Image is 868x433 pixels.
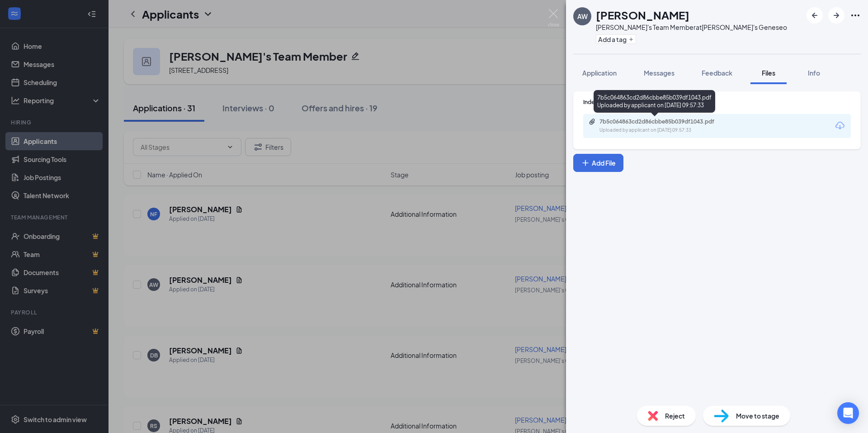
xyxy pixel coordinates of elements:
span: Files [762,69,775,77]
svg: Paperclip [589,118,596,125]
span: Messages [644,69,675,77]
svg: ArrowRight [831,10,842,21]
svg: Plus [581,158,590,167]
div: Uploaded by applicant on [DATE] 09:57:33 [599,127,735,134]
button: ArrowRight [828,7,844,24]
span: Feedback [702,69,732,77]
span: Reject [665,411,685,421]
div: AW [577,12,588,21]
svg: Plus [628,37,634,42]
a: Paperclip7b5c064863cd2d86cbbe85b039df1043.pdfUploaded by applicant on [DATE] 09:57:33 [589,118,735,134]
svg: Ellipses [850,10,861,21]
button: Add FilePlus [573,154,623,172]
span: Info [808,69,820,77]
svg: Download [835,120,845,131]
button: ArrowLeftNew [807,7,823,24]
button: PlusAdd a tag [596,34,636,44]
h1: [PERSON_NAME] [596,7,689,23]
div: [PERSON_NAME]'s Team Member at [PERSON_NAME]'s Geneseo [596,23,787,32]
svg: ArrowLeftNew [809,10,820,21]
span: Move to stage [736,411,779,421]
div: Indeed Resume [583,98,851,106]
div: 7b5c064863cd2d86cbbe85b039df1043.pdf [599,118,726,125]
div: 7b5c064863cd2d86cbbe85b039df1043.pdf Uploaded by applicant on [DATE] 09:57:33 [594,90,715,113]
span: Application [582,69,617,77]
div: Open Intercom Messenger [837,402,859,424]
